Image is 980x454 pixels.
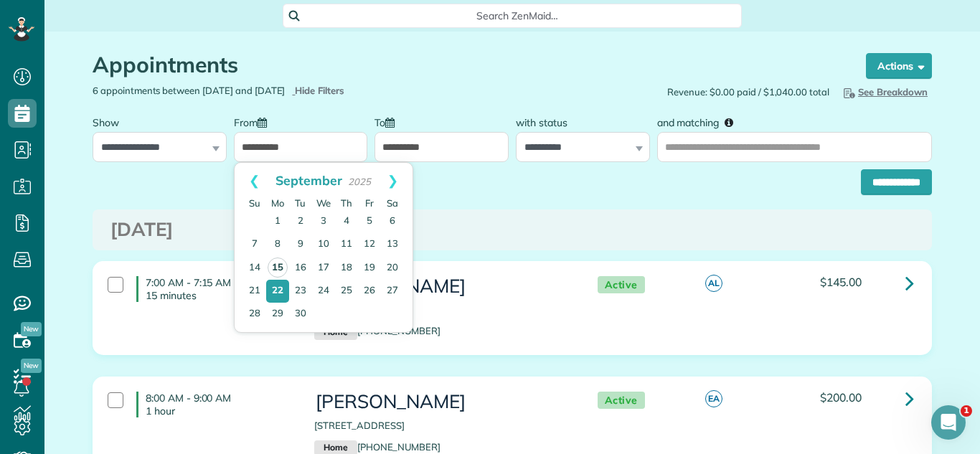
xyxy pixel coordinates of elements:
span: Active [598,276,645,294]
a: 8 [266,233,289,256]
span: Saturday [387,197,398,209]
span: 2025 [348,176,371,187]
a: Next [373,163,413,199]
h3: [PERSON_NAME] [314,392,568,412]
a: 2 [289,210,312,233]
a: 3 [312,210,335,233]
a: 13 [381,233,404,256]
a: 24 [312,280,335,303]
span: New [21,359,42,373]
span: 1 [961,405,972,417]
p: 15 minutes [146,289,293,302]
h1: Appointments [93,53,839,77]
a: 29 [266,303,289,326]
a: 10 [312,233,335,256]
a: 7 [243,233,266,256]
a: 12 [358,233,381,256]
a: 18 [335,257,358,280]
span: Thursday [341,197,352,209]
span: Active [598,392,645,410]
iframe: Intercom live chat [931,405,966,440]
span: Monday [271,197,284,209]
a: 6 [381,210,404,233]
a: 14 [243,257,266,280]
a: 1 [266,210,289,233]
h3: [PERSON_NAME] [314,276,568,297]
button: See Breakdown [837,84,932,100]
span: New [21,322,42,336]
span: Friday [365,197,374,209]
span: $200.00 [820,390,862,405]
a: 20 [381,257,404,280]
h3: [DATE] [110,219,914,240]
a: 5 [358,210,381,233]
a: Hide Filters [292,85,344,96]
a: 26 [358,280,381,303]
span: AL [705,275,722,292]
h4: 7:00 AM - 7:15 AM [136,276,293,302]
a: 22 [266,280,289,303]
a: 28 [243,303,266,326]
span: EA [705,390,722,407]
label: From [234,108,274,135]
a: Home[PHONE_NUMBER] [314,325,440,336]
a: 11 [335,233,358,256]
a: 15 [268,257,288,278]
a: 21 [243,280,266,303]
h4: 8:00 AM - 9:00 AM [136,392,293,417]
a: 19 [358,257,381,280]
p: [STREET_ADDRESS] [314,303,568,317]
a: 17 [312,257,335,280]
div: 6 appointments between [DATE] and [DATE] [82,84,512,98]
a: 30 [289,303,312,326]
a: 23 [289,280,312,303]
button: Actions [866,53,932,79]
span: $145.00 [820,275,862,289]
a: 25 [335,280,358,303]
span: Wednesday [316,197,331,209]
span: Hide Filters [295,84,344,98]
p: 1 hour [146,405,293,417]
span: September [275,172,342,188]
a: 4 [335,210,358,233]
span: Tuesday [295,197,306,209]
a: 27 [381,280,404,303]
label: and matching [657,108,744,135]
a: Prev [235,163,274,199]
label: To [374,108,402,135]
span: Revenue: $0.00 paid / $1,040.00 total [667,85,829,99]
span: Sunday [249,197,260,209]
a: Home[PHONE_NUMBER] [314,441,440,453]
a: 9 [289,233,312,256]
p: [STREET_ADDRESS] [314,419,568,432]
span: See Breakdown [841,86,928,98]
a: 16 [289,257,312,280]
